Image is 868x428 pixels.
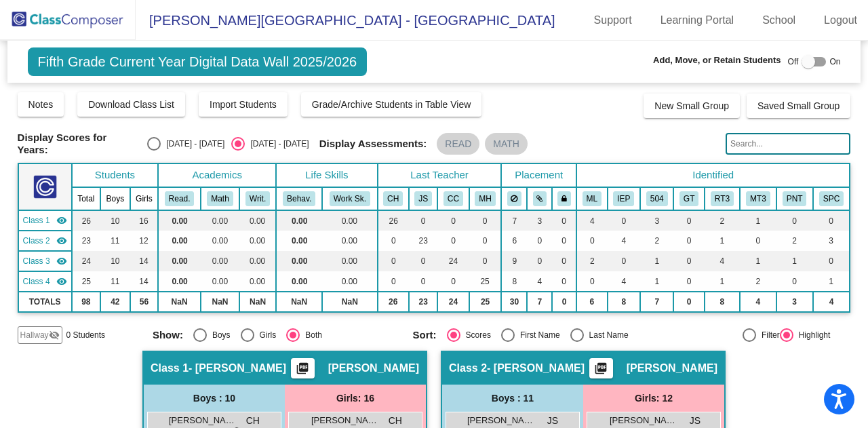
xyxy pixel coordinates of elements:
[552,251,576,271] td: 0
[819,191,844,206] button: SPC
[501,163,576,187] th: Placement
[201,210,239,231] td: 0.00
[409,292,438,312] td: 23
[437,292,469,312] td: 24
[389,414,402,428] span: CH
[201,271,239,292] td: 0.00
[147,137,309,151] mat-radio-group: Select an option
[813,187,850,210] th: Speech Only IEP
[18,292,72,312] td: TOTALS
[100,271,130,292] td: 11
[705,210,740,231] td: 2
[210,99,277,110] span: Import Students
[469,210,502,231] td: 0
[552,210,576,231] td: 0
[201,292,239,312] td: NaN
[322,271,377,292] td: 0.00
[640,231,673,251] td: 2
[776,231,813,251] td: 2
[158,271,201,292] td: 0.00
[747,94,850,118] button: Saved Small Group
[552,292,576,312] td: 0
[515,329,560,341] div: First Name
[100,251,130,271] td: 10
[547,414,558,428] span: JS
[640,187,673,210] th: 504 Plan
[813,9,868,31] a: Logout
[201,231,239,251] td: 0.00
[443,191,463,206] button: CC
[776,210,813,231] td: 0
[56,215,67,226] mat-icon: visibility
[409,231,438,251] td: 23
[576,187,608,210] th: Multi-Lingual
[56,256,67,267] mat-icon: visibility
[650,9,745,31] a: Learning Portal
[153,329,183,341] span: Show:
[501,210,527,231] td: 7
[165,191,195,206] button: Read.
[409,210,438,231] td: 0
[88,99,174,110] span: Download Class List
[23,275,50,288] span: Class 4
[813,210,850,231] td: 0
[467,414,535,427] span: [PERSON_NAME]
[239,210,276,231] td: 0.00
[501,251,527,271] td: 9
[756,329,780,341] div: Filter
[751,9,806,31] a: School
[640,292,673,312] td: 7
[72,231,100,251] td: 23
[294,362,311,381] mat-icon: picture_as_pdf
[813,251,850,271] td: 0
[246,414,260,428] span: CH
[378,210,409,231] td: 26
[322,231,377,251] td: 0.00
[552,271,576,292] td: 0
[130,292,158,312] td: 56
[613,191,634,206] button: IEP
[437,187,469,210] th: Carrie Colbert
[705,231,740,251] td: 1
[608,231,641,251] td: 4
[576,292,608,312] td: 6
[673,231,705,251] td: 0
[409,271,438,292] td: 0
[776,292,813,312] td: 3
[653,54,781,67] span: Add, Move, or Retain Students
[18,132,138,156] span: Display Scores for Years:
[153,328,403,342] mat-radio-group: Select an option
[705,271,740,292] td: 1
[576,210,608,231] td: 4
[527,292,552,312] td: 7
[437,133,479,155] mat-chip: READ
[144,385,285,412] div: Boys : 10
[608,271,641,292] td: 4
[378,163,502,187] th: Last Teacher
[199,92,288,117] button: Import Students
[245,138,309,150] div: [DATE] - [DATE]
[18,231,72,251] td: Jennifer Settle - Jennifer Settle
[245,191,270,206] button: Writ.
[311,414,379,427] span: [PERSON_NAME]
[475,191,495,206] button: MH
[646,191,668,206] button: 504
[442,385,583,412] div: Boys : 11
[66,329,105,341] span: 0 Students
[319,138,427,150] span: Display Assessments:
[20,329,49,341] span: Hallway
[527,231,552,251] td: 0
[527,271,552,292] td: 4
[130,271,158,292] td: 14
[783,191,807,206] button: PNT
[627,362,717,375] span: [PERSON_NAME]
[189,362,286,375] span: - [PERSON_NAME]
[413,329,437,341] span: Sort:
[673,271,705,292] td: 0
[437,231,469,251] td: 0
[276,251,322,271] td: 0.00
[378,251,409,271] td: 0
[322,292,377,312] td: NaN
[378,292,409,312] td: 26
[501,187,527,210] th: Keep away students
